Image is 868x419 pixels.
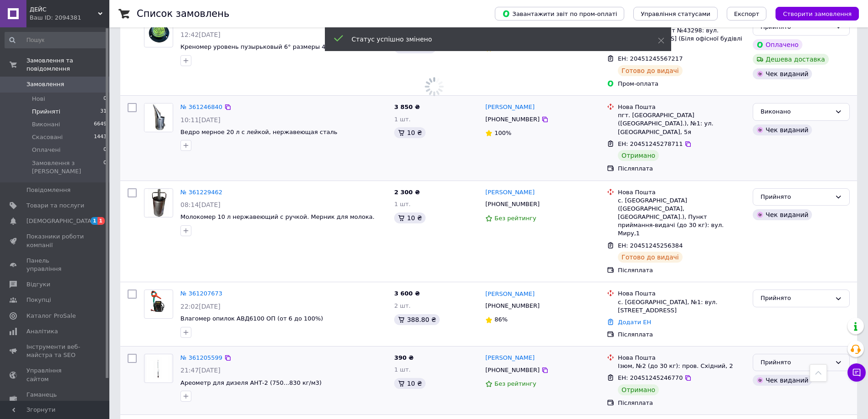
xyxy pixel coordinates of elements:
[26,280,50,289] span: Відгуки
[618,362,745,370] div: Ізюм, №2 (до 30 кг): пров. Східний, 2
[180,379,322,386] a: Ареометр для дизеля АНТ-2 (750...830 кг/м3)
[618,319,651,326] a: Додати ЕН
[618,331,745,339] div: Післяплата
[734,10,760,17] span: Експорт
[776,7,859,21] button: Створити замовлення
[144,103,173,132] a: Фото товару
[494,380,536,387] span: Без рейтингу
[483,300,541,312] div: [PHONE_NUMBER]
[494,215,536,222] span: Без рейтингу
[618,197,745,238] div: с. [GEOGRAPHIC_DATA] ([GEOGRAPHIC_DATA], [GEOGRAPHIC_DATA].), Пункт приймання-видачі (до 30 кг): ...
[641,10,710,17] span: Управління статусами
[180,315,323,322] a: Влагомер опилок АВД6100 ОП (от 6 до 100%)
[32,95,45,103] span: Нові
[32,159,103,176] span: Замовлення з [PERSON_NAME]
[144,103,173,132] img: Фото товару
[618,188,745,197] div: Нова Пошта
[760,294,831,303] div: Прийнято
[618,384,659,395] div: Отримано
[766,10,859,17] a: Створити замовлення
[495,7,624,21] button: Завантажити звіт по пром-оплаті
[618,242,683,249] span: ЕН: 20451245256384
[618,298,745,315] div: с. [GEOGRAPHIC_DATA], №1: вул. [STREET_ADDRESS]
[483,114,541,125] div: [PHONE_NUMBER]
[98,217,105,225] span: 1
[394,366,411,373] span: 1 шт.
[148,189,169,217] img: Фото товару
[618,290,745,298] div: Нова Пошта
[727,7,767,21] button: Експорт
[180,43,361,50] a: Креномер уровень пузырьковый 6° размеры 49*31*16 мм
[144,290,173,319] a: Фото товару
[32,108,60,116] span: Прийняті
[394,354,414,361] span: 390 ₴
[103,95,107,103] span: 0
[32,146,61,154] span: Оплачені
[103,159,107,176] span: 0
[30,14,109,22] div: Ваш ID: 2094381
[26,367,84,383] span: Управління сайтом
[30,5,98,14] span: ДЕЙС
[180,367,221,374] span: 21:47[DATE]
[103,146,107,154] span: 0
[180,103,222,110] a: № 361246840
[394,212,426,223] div: 10 ₴
[753,68,812,79] div: Чек виданий
[26,312,76,320] span: Каталог ProSale
[618,103,745,111] div: Нова Пошта
[485,188,534,197] a: [PERSON_NAME]
[91,217,98,225] span: 1
[394,189,420,196] span: 2 300 ₴
[352,35,635,44] div: Статус успішно змінено
[26,202,84,210] span: Товари та послуги
[100,108,107,116] span: 31
[618,80,745,88] div: Пром-оплата
[94,120,107,129] span: 6649
[26,391,84,407] span: Гаманець компанії
[633,7,718,21] button: Управління статусами
[494,129,511,136] span: 100%
[394,127,426,138] div: 10 ₴
[26,343,84,359] span: Інструменти веб-майстра та SEO
[26,57,109,73] span: Замовлення та повідомлення
[618,111,745,136] div: пгт. [GEOGRAPHIC_DATA] ([GEOGRAPHIC_DATA].), №1: ул. [GEOGRAPHIC_DATA], 5я
[180,354,222,361] a: № 361205599
[26,327,58,336] span: Аналітика
[180,213,375,220] span: Молокомер 10 л нержавеющий с ручкой. Мерник для молока.
[618,26,745,52] div: Дніпро, Поштомат №43298: вул. [STREET_ADDRESS] (Біля офісної будівлі "Цитадель")
[753,39,802,50] div: Оплачено
[760,192,831,202] div: Прийнято
[26,257,84,273] span: Панель управління
[5,32,108,48] input: Пошук
[144,19,173,46] img: Фото товару
[618,399,745,407] div: Післяплата
[485,354,534,362] a: [PERSON_NAME]
[146,354,171,383] img: Фото товару
[180,201,221,208] span: 08:14[DATE]
[180,129,337,135] a: Ведро мерное 20 л с лейкой, нержавеющая сталь
[494,316,508,323] span: 86%
[753,54,828,65] div: Дешева доставка
[94,133,107,141] span: 1443
[753,209,812,220] div: Чек виданий
[180,189,222,196] a: № 361229462
[26,80,64,88] span: Замовлення
[26,186,71,194] span: Повідомлення
[783,10,852,17] span: Створити замовлення
[394,314,440,325] div: 388.80 ₴
[144,354,173,383] a: Фото товару
[618,150,659,161] div: Отримано
[618,354,745,362] div: Нова Пошта
[394,201,411,207] span: 1 шт.
[847,363,866,382] button: Чат з покупцем
[180,116,221,124] span: 10:11[DATE]
[502,10,617,18] span: Завантажити звіт по пром-оплаті
[483,364,541,376] div: [PHONE_NUMBER]
[137,8,229,19] h1: Список замовлень
[32,133,63,141] span: Скасовані
[180,31,221,38] span: 12:42[DATE]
